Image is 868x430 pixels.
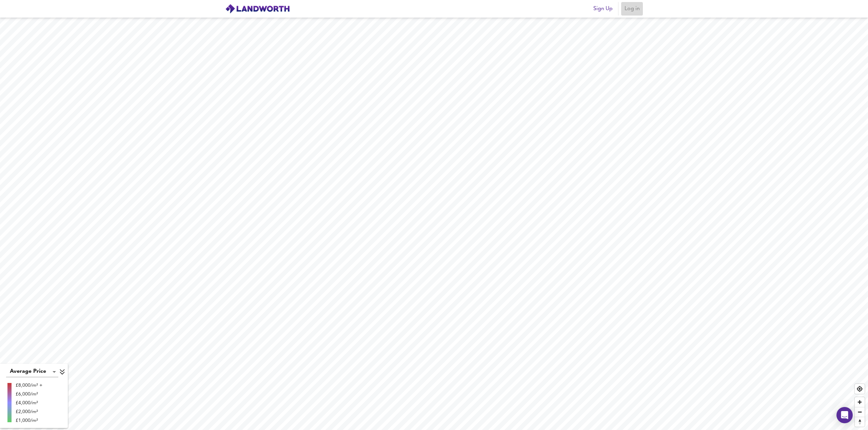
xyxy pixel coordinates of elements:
[855,417,865,427] button: Reset bearing to north
[6,366,58,377] div: Average Price
[855,397,865,407] button: Zoom in
[16,408,42,415] div: £2,000/m²
[16,382,42,389] div: £8,000/m² +
[16,400,42,406] div: £4,000/m²
[621,2,643,16] button: Log in
[855,384,865,394] button: Find my location
[593,4,613,14] span: Sign Up
[16,391,42,398] div: £6,000/m²
[624,4,640,14] span: Log in
[591,2,615,16] button: Sign Up
[225,4,290,14] img: logo
[16,417,42,424] div: £1,000/m²
[855,407,865,417] button: Zoom out
[836,407,853,423] div: Open Intercom Messenger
